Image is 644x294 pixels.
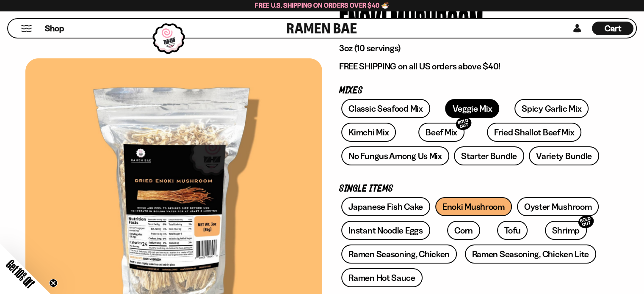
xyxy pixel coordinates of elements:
div: SOLD OUT [577,214,595,230]
span: Cart [605,23,621,33]
p: FREE SHIPPING on all US orders above $40! [339,61,602,72]
a: Spicy Garlic Mix [514,99,589,118]
a: Cart [592,19,633,38]
a: Beef MixSOLD OUT [418,123,464,142]
a: ShrimpSOLD OUT [545,221,587,240]
a: Corn [447,221,480,240]
a: Variety Bundle [529,146,599,165]
p: 3oz (10 servings) [339,43,602,54]
p: Mixes [339,87,602,95]
a: Instant Noodle Eggs [341,221,430,240]
button: Mobile Menu Trigger [21,25,32,32]
div: SOLD OUT [454,115,473,132]
a: Fried Shallot Beef Mix [487,123,581,142]
a: Tofu [497,221,528,240]
a: Shop [45,22,64,35]
a: No Fungus Among Us Mix [341,146,449,165]
span: Shop [45,23,64,34]
a: Veggie Mix [445,99,499,118]
a: Ramen Hot Sauce [341,268,423,287]
span: Get 10% Off [4,257,37,290]
a: Oyster Mushroom [517,197,599,216]
button: Close teaser [49,279,58,287]
a: Kimchi Mix [341,123,396,142]
a: Classic Seafood Mix [341,99,430,118]
a: Japanese Fish Cake [341,197,430,216]
p: Single Items [339,185,602,193]
a: Starter Bundle [454,146,524,165]
a: Ramen Seasoning, Chicken Lite [465,245,596,264]
span: Free U.S. Shipping on Orders over $40 🍜 [255,1,389,9]
a: Ramen Seasoning, Chicken [341,245,457,264]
